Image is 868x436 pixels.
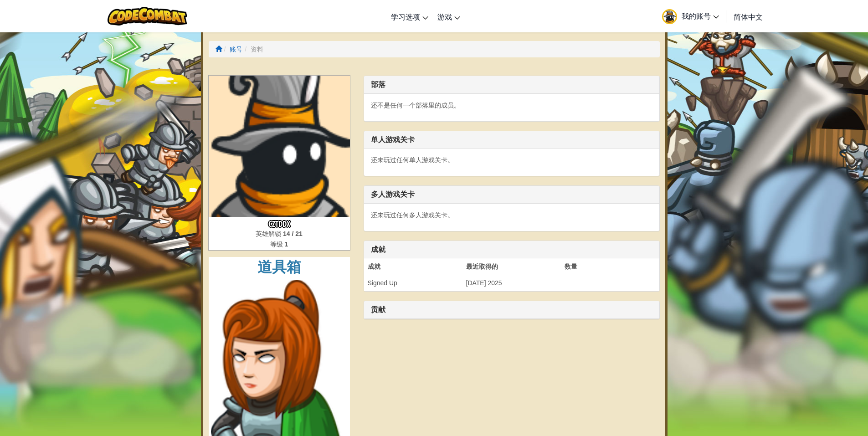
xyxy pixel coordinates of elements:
[371,190,652,199] h3: 多人游戏关卡
[662,9,677,24] img: avatar
[561,258,659,275] th: 数量
[729,4,767,29] a: 简体中文
[371,210,652,220] p: 还未玩过任何多人游戏关卡。
[391,12,420,21] span: 学习选项
[108,7,187,26] img: CodeCombat logo
[209,257,350,277] h2: 道具箱
[364,258,462,275] th: 成就
[371,136,652,144] h3: 单人游戏关卡
[285,241,288,248] strong: 1
[256,230,283,237] span: 英雄解锁
[371,101,652,110] p: 还不是任何一个部落里的成员。
[371,306,652,314] h3: 贡献
[371,81,652,89] h3: 部落
[437,12,452,21] span: 游戏
[734,12,763,21] span: 简体中文
[371,155,652,164] p: 还未玩过任何单人游戏关卡。
[283,230,303,237] strong: 14 / 21
[230,46,242,53] a: 账号
[242,45,263,54] li: 资料
[657,2,724,31] a: 我的账号
[371,246,652,254] h3: 成就
[364,275,462,291] td: Signed Up
[270,241,285,248] span: 等级
[462,275,561,291] td: [DATE] 2025
[462,258,561,275] th: 最近取得的
[433,4,465,29] a: 游戏
[209,217,350,229] h3: cztddx
[386,4,433,29] a: 学习选项
[682,11,719,21] span: 我的账号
